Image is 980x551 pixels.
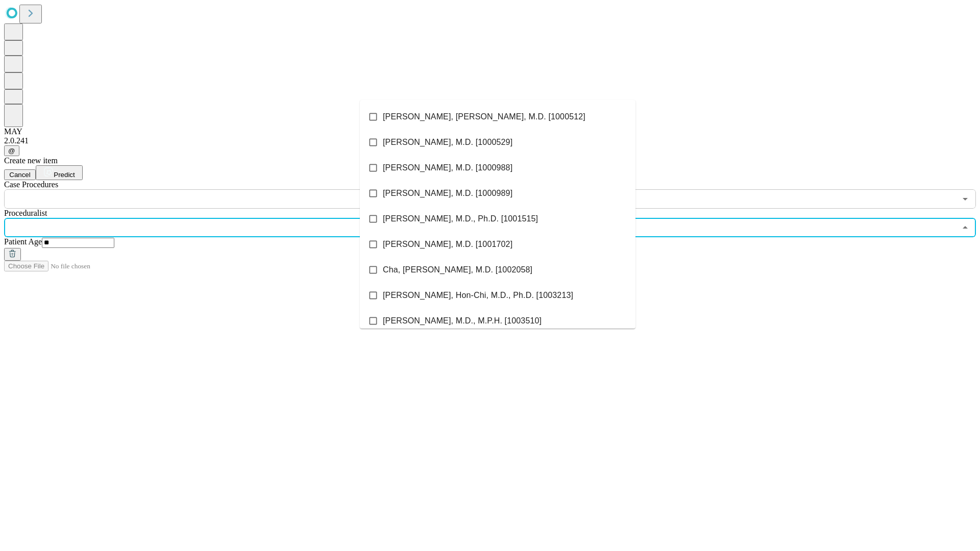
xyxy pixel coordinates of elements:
[383,238,512,251] span: [PERSON_NAME], M.D. [1001702]
[4,209,47,217] span: Proceduralist
[4,145,19,156] button: @
[383,213,538,225] span: [PERSON_NAME], M.D., Ph.D. [1001515]
[4,136,976,145] div: 2.0.241
[4,156,58,165] span: Create new item
[383,162,512,174] span: [PERSON_NAME], M.D. [1000988]
[958,192,972,206] button: Open
[958,220,972,235] button: Close
[9,171,31,179] span: Cancel
[4,180,58,189] span: Scheduled Procedure
[383,136,512,148] span: [PERSON_NAME], M.D. [1000529]
[4,127,976,136] div: MAY
[383,111,585,123] span: [PERSON_NAME], [PERSON_NAME], M.D. [1000512]
[8,147,15,155] span: @
[4,169,36,180] button: Cancel
[4,237,42,246] span: Patient Age
[383,289,573,302] span: [PERSON_NAME], Hon-Chi, M.D., Ph.D. [1003213]
[383,315,542,327] span: [PERSON_NAME], M.D., M.P.H. [1003510]
[54,171,75,179] span: Predict
[383,264,532,276] span: Cha, [PERSON_NAME], M.D. [1002058]
[36,165,83,180] button: Predict
[383,187,512,199] span: [PERSON_NAME], M.D. [1000989]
